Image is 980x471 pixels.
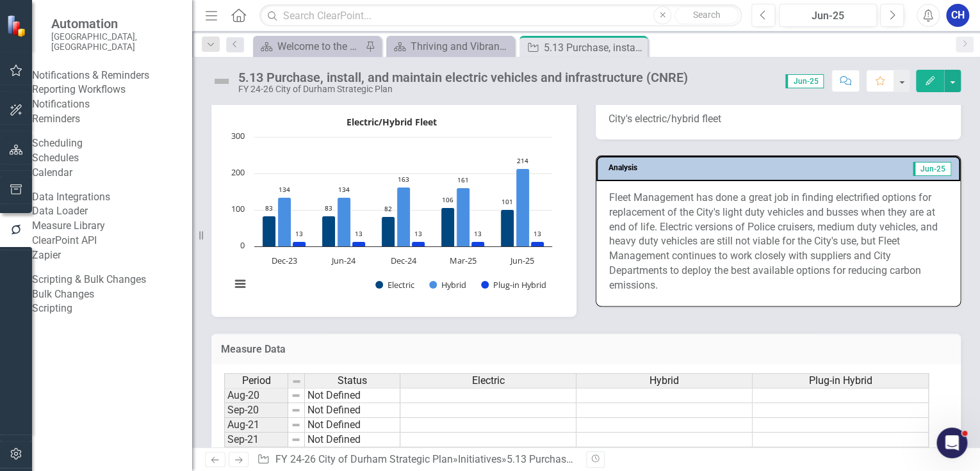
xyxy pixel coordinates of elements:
[224,112,559,304] svg: Interactive chart
[242,375,271,387] span: Period
[384,204,392,213] text: 82
[32,273,146,287] div: Scripting & Bulk Changes
[224,388,288,403] td: Aug-20
[32,68,149,83] div: Notifications & Reminders
[291,405,301,415] img: 8DAGhfEEPCf229AAAAAElFTkSuQmCC
[474,229,482,238] text: 13
[278,168,530,246] g: Hybrid, bar series 2 of 3 with 5 bars.
[338,375,367,387] span: Status
[412,241,425,246] path: Dec-24, 13. Plug-in Hybrid.
[291,435,301,445] img: 8DAGhfEEPCf229AAAAAElFTkSuQmCC
[609,191,947,293] p: Fleet Management has done a great job in finding electrified options for replacement of the City'...
[291,420,301,430] img: 8DAGhfEEPCf229AAAAAElFTkSuQmCC
[783,8,872,24] div: Jun-25
[32,204,192,219] a: Data Loader
[259,4,742,27] input: Search ClearPoint...
[32,248,192,263] a: Zapier
[224,418,288,433] td: Aug-21
[608,113,721,125] span: City's electric/hybrid fleet
[441,207,455,246] path: Mar-25, 106. Electric.
[398,175,409,184] text: 163
[471,241,485,246] path: Mar-25, 13. Plug-in Hybrid.
[51,16,179,31] span: Automation
[277,38,362,54] div: Welcome to the FY [DATE]-[DATE] Strategic Plan Landing Page!
[257,452,576,467] div: » »
[501,209,514,246] path: Jun-25, 101. Electric.
[397,187,411,246] path: Dec-24, 163. Hybrid.
[32,219,192,234] a: Measure Library
[429,279,467,291] button: Show Hybrid
[322,216,336,246] path: Jun-24, 83. Electric.
[263,216,276,246] path: Dec-23, 83. Electric.
[263,207,514,246] g: Electric, bar series 1 of 3 with 5 bars.
[458,453,502,465] a: Initiatives
[347,116,437,128] text: Electric/Hybrid Fleet
[352,241,366,246] path: Jun-24, 13. Plug-in Hybrid.
[481,279,547,291] button: Show Plug-in Hybrid
[32,190,110,205] div: Data Integrations
[331,255,356,266] text: Jun-24
[224,433,288,447] td: Sep-21
[224,403,288,418] td: Sep-20
[472,375,505,387] span: Electric
[516,168,530,246] path: Jun-25, 214. Hybrid.
[291,390,301,401] img: 8DAGhfEEPCf229AAAAAElFTkSuQmCC
[913,162,951,176] span: Jun-25
[375,279,415,291] button: Show Electric
[293,241,544,246] g: Plug-in Hybrid, bar series 3 of 3 with 5 bars.
[509,255,534,266] text: Jun-25
[531,241,544,246] path: Jun-25, 13. Plug-in Hybrid.
[211,71,232,92] img: Not Defined
[275,453,453,465] a: FY 24-26 City of Durham Strategic Plan
[240,239,245,251] text: 0
[355,229,363,238] text: 13
[649,375,679,387] span: Hybrid
[391,255,417,266] text: Dec-24
[946,4,969,27] button: CH
[32,287,192,302] a: Bulk Changes
[507,453,860,465] div: 5.13 Purchase, install, and maintain electric vehicles and infrastructure (CNRE)
[457,175,469,184] text: 161
[221,344,951,355] h3: Measure Data
[293,241,306,246] path: Dec-23, 13. Plug-in Hybrid.
[450,255,477,266] text: Mar-25
[231,166,245,178] text: 200
[502,197,513,206] text: 101
[785,74,824,88] span: Jun-25
[305,403,400,418] td: Not Defined
[442,195,453,204] text: 106
[809,375,872,387] span: Plug-in Hybrid
[779,4,877,27] button: Jun-25
[231,275,249,293] button: View chart menu, Electric/Hybrid Fleet
[457,188,470,246] path: Mar-25, 161. Hybrid.
[238,70,688,84] div: 5.13 Purchase, install, and maintain electric vehicles and infrastructure (CNRE)
[238,84,688,94] div: FY 24-26 City of Durham Strategic Plan
[608,164,753,172] h3: Analysis
[305,388,400,403] td: Not Defined
[231,130,245,141] text: 300
[32,136,83,151] div: Scheduling
[936,427,967,458] iframe: Intercom live chat
[265,204,273,212] text: 83
[382,216,395,246] path: Dec-24, 82. Electric.
[32,234,192,248] a: ClearPoint API
[517,156,528,165] text: 214
[693,10,721,20] span: Search
[414,229,422,238] text: 13
[325,204,332,212] text: 83
[544,40,644,56] div: 5.13 Purchase, install, and maintain electric vehicles and infrastructure (CNRE)
[231,203,245,214] text: 100
[32,83,192,97] a: Reporting Workflows
[674,6,739,24] button: Search
[51,31,179,52] small: [GEOGRAPHIC_DATA], [GEOGRAPHIC_DATA]
[32,97,192,112] a: Notifications
[291,376,302,387] img: 8DAGhfEEPCf229AAAAAElFTkSuQmCC
[256,38,362,54] a: Welcome to the FY [DATE]-[DATE] Strategic Plan Landing Page!
[6,15,29,37] img: ClearPoint Strategy
[389,38,511,54] a: Thriving and Vibrant Environment
[305,418,400,433] td: Not Defined
[32,151,192,166] a: Schedules
[279,185,290,194] text: 134
[305,433,400,447] td: Not Defined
